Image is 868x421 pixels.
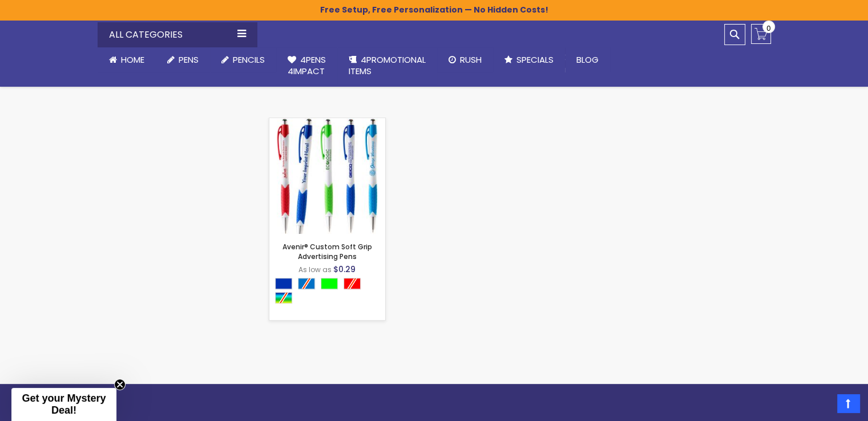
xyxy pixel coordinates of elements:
img: Avenir® Custom Soft Grip Advertising Pens [269,118,385,234]
a: Specials [493,47,565,72]
span: Specials [516,54,554,66]
a: Avenir® Custom Soft Grip Advertising Pens [282,242,372,261]
a: Home [98,47,156,72]
a: 4Pens4impact [276,47,337,84]
a: 4PROMOTIONALITEMS [337,47,437,84]
span: $0.29 [333,264,356,275]
span: As low as [298,265,332,274]
div: Get your Mystery Deal!Close teaser [11,388,116,421]
a: 0 [751,24,771,44]
a: Pens [156,47,210,72]
button: Close teaser [114,379,126,390]
div: Select A Color [275,278,385,306]
span: 4Pens 4impact [288,54,326,77]
a: Blog [565,47,610,72]
span: Pens [179,54,199,66]
a: Avenir® Custom Soft Grip Advertising Pens [269,118,385,127]
span: Get your Mystery Deal! [22,392,106,416]
span: Rush [460,54,482,66]
a: Rush [437,47,493,72]
a: Pencils [210,47,276,72]
div: Blue [275,278,292,289]
span: Pencils [233,54,265,66]
a: Top [837,394,859,412]
span: 0 [766,23,771,34]
span: Blog [576,54,599,66]
div: Lime Green [321,278,338,289]
span: 4PROMOTIONAL ITEMS [349,54,426,77]
div: All Categories [98,22,257,47]
span: Home [121,54,144,66]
